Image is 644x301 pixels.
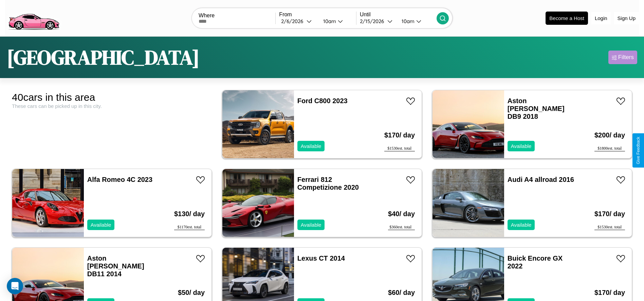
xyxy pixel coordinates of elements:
div: $ 1800 est. total [594,146,625,151]
p: Available [511,142,532,151]
h3: $ 130 / day [174,203,205,225]
div: 10am [320,18,338,24]
p: Available [511,220,532,229]
div: $ 1530 est. total [384,146,415,151]
p: Available [301,220,321,229]
h3: $ 200 / day [594,125,625,146]
a: Alfa Romeo 4C 2023 [87,176,152,183]
div: 40 cars in this area [12,92,212,103]
div: 2 / 6 / 2026 [281,18,307,24]
a: Ford C800 2023 [297,97,348,105]
button: Become a Host [546,12,588,25]
h3: $ 170 / day [594,203,625,225]
div: 2 / 15 / 2026 [360,18,387,24]
button: Login [591,12,611,24]
label: Until [360,12,437,18]
h1: [GEOGRAPHIC_DATA] [7,43,200,71]
a: Aston [PERSON_NAME] DB11 2014 [87,255,144,278]
a: Aston [PERSON_NAME] DB9 2018 [508,97,565,120]
div: $ 360 est. total [388,225,415,230]
button: 10am [318,18,356,25]
label: From [279,12,356,18]
img: logo [5,3,62,32]
div: These cars can be picked up in this city. [12,103,212,109]
button: 2/6/2026 [279,18,317,25]
label: Where [199,13,275,19]
button: 10am [396,18,437,25]
div: Give Feedback [636,137,641,164]
button: Sign Up [614,12,639,24]
a: Buick Encore GX 2022 [508,255,563,270]
a: Audi A4 allroad 2016 [508,176,574,183]
div: Open Intercom Messenger [7,278,23,294]
p: Available [301,142,321,151]
h3: $ 170 / day [384,125,415,146]
div: 10am [398,18,416,24]
div: $ 1530 est. total [594,225,625,230]
p: Available [91,220,111,229]
a: Lexus CT 2014 [297,255,345,262]
a: Ferrari 812 Competizione 2020 [297,176,359,191]
div: $ 1170 est. total [174,225,205,230]
button: Filters [608,51,637,64]
div: Filters [618,54,634,61]
h3: $ 40 / day [388,203,415,225]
